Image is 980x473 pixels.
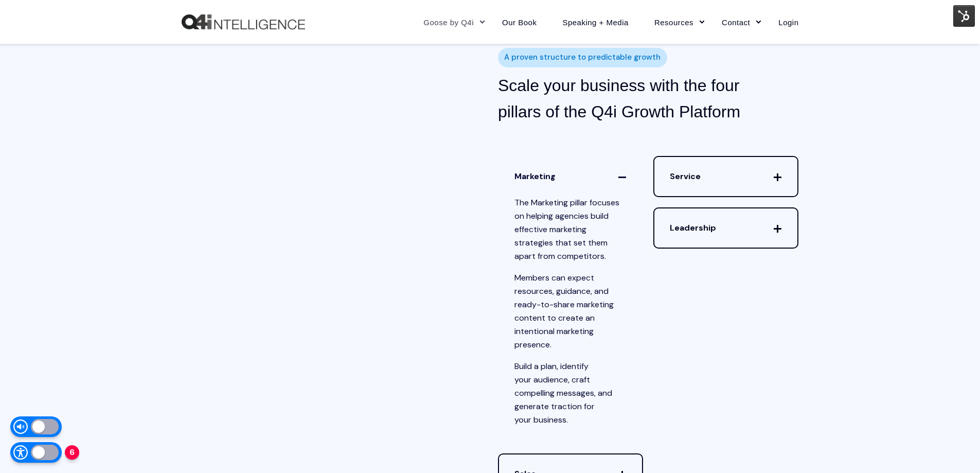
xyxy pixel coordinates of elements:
p: The Marketing pillar focuses on helping agencies build effective marketing strategies that set th... [514,196,627,263]
iframe: Chat Widget [929,424,980,473]
img: Q4intelligence, LLC logo [182,14,305,30]
span: Marketing [499,157,642,196]
p: Build a plan, identify your audience, craft compelling messages, and generate traction for your b... [514,360,627,427]
a: Back to Home [182,14,305,30]
span: A proven structure to predictable growth [504,50,661,65]
iframe: HubSpot Video [182,53,472,217]
span: Service [654,157,797,196]
span: Leadership [654,208,797,248]
h3: Scale your business with the four pillars of the Q4i Growth Platform [498,73,799,125]
p: Members can expect resources, guidance, and ready-to-share marketing content to create an intenti... [514,271,627,352]
img: HubSpot Tools Menu Toggle [953,5,975,27]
